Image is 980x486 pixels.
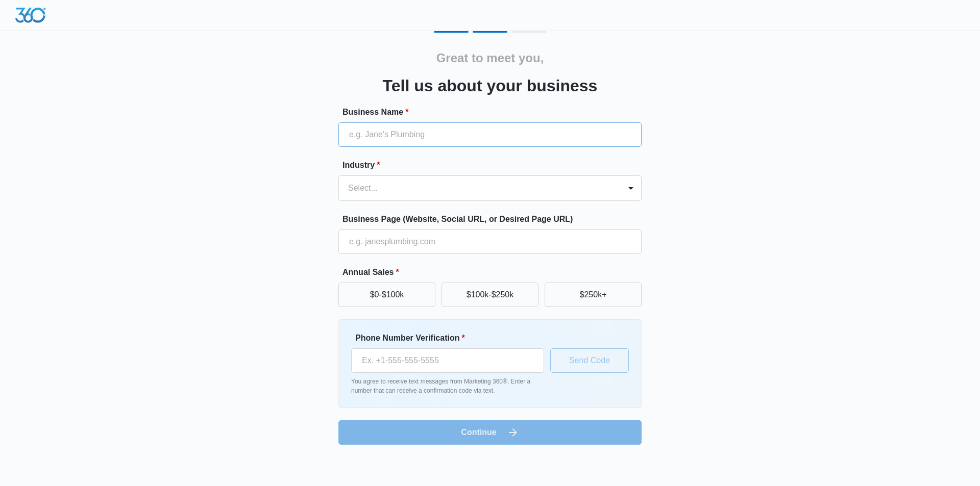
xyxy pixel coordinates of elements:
label: Business Name [342,106,646,118]
input: Ex. +1-555-555-5555 [351,348,544,373]
label: Phone Number Verification [355,332,548,344]
label: Business Page (Website, Social URL, or Desired Page URL) [342,213,646,225]
label: Industry [342,159,646,171]
h2: Great to meet you, [436,49,544,67]
button: $0-$100k [338,283,435,307]
h3: Tell us about your business [383,73,598,98]
input: e.g. Jane's Plumbing [338,122,642,147]
button: $250k+ [545,283,642,307]
input: e.g. janesplumbing.com [338,229,642,254]
p: You agree to receive text messages from Marketing 360®. Enter a number that can receive a confirm... [351,377,544,395]
button: $100k-$250k [442,283,538,307]
label: Annual Sales [342,266,646,278]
